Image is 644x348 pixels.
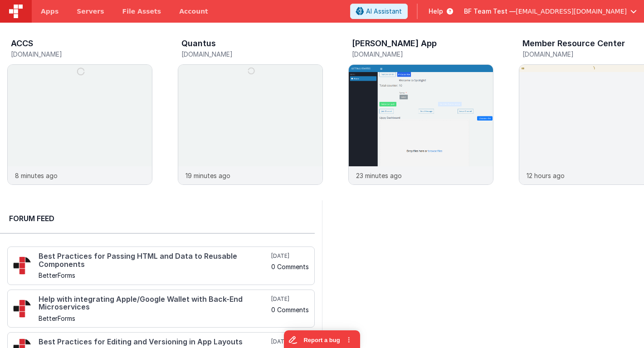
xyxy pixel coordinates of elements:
h5: BetterForms [39,315,269,322]
p: 12 hours ago [527,171,565,180]
span: Help [429,7,443,16]
h5: [DATE] [271,295,309,303]
h2: Forum Feed [9,213,306,224]
img: 295_2.png [13,256,31,275]
h4: Help with integrating Apple/Google Wallet with Back-End Microservices [39,295,269,311]
h4: Best Practices for Editing and Versioning in App Layouts [39,338,269,346]
h3: [PERSON_NAME] App [352,39,437,48]
h5: 0 Comments [271,263,309,270]
span: Apps [41,7,59,16]
p: 23 minutes ago [356,171,402,180]
a: Best Practices for Passing HTML and Data to Reusable Components BetterForms [DATE] 0 Comments [7,246,315,285]
a: Help with integrating Apple/Google Wallet with Back-End Microservices BetterForms [DATE] 0 Comments [7,290,315,328]
h5: 0 Comments [271,306,309,313]
span: Servers [77,7,104,16]
h5: [DATE] [271,338,309,345]
h3: Member Resource Center [522,39,625,48]
h3: Quantus [181,39,216,48]
span: File Assets [122,7,161,16]
h4: Best Practices for Passing HTML and Data to Reusable Components [39,252,269,268]
h5: BetterForms [39,272,269,279]
p: 19 minutes ago [185,171,230,180]
img: 295_2.png [13,300,31,318]
h5: [DOMAIN_NAME] [352,51,493,58]
h5: [DATE] [271,252,309,260]
h5: [DOMAIN_NAME] [181,51,323,58]
span: AI Assistant [366,7,402,16]
h5: [DOMAIN_NAME] [11,51,152,58]
span: BF Team Test — [464,7,516,16]
h3: ACCS [11,39,33,48]
button: AI Assistant [350,4,408,19]
span: [EMAIL_ADDRESS][DOMAIN_NAME] [516,7,627,16]
button: BF Team Test — [EMAIL_ADDRESS][DOMAIN_NAME] [464,7,637,16]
